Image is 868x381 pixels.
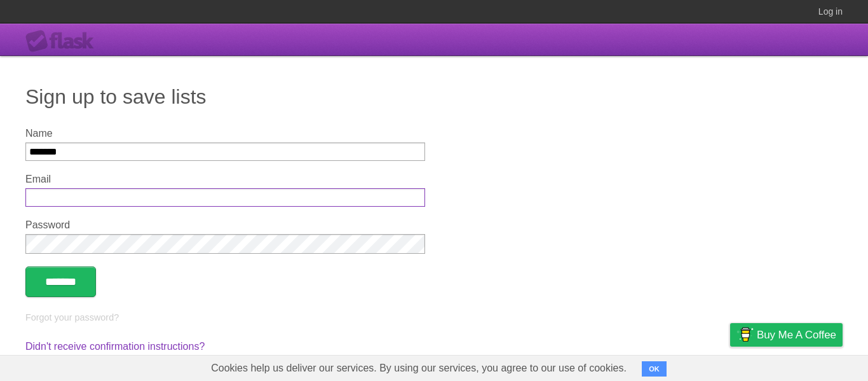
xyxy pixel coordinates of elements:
[25,30,102,53] div: Flask
[25,81,843,112] h1: Sign up to save lists
[736,324,754,345] img: Buy me a coffee
[25,219,425,231] label: Password
[25,128,425,139] label: Name
[25,341,205,352] a: Didn't receive confirmation instructions?
[198,356,639,381] span: Cookies help us deliver our services. By using our services, you agree to our use of cookies.
[25,312,119,322] a: Forgot your password?
[730,323,843,347] a: Buy me a coffee
[757,324,836,346] span: Buy me a coffee
[642,361,667,377] button: OK
[25,174,425,185] label: Email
